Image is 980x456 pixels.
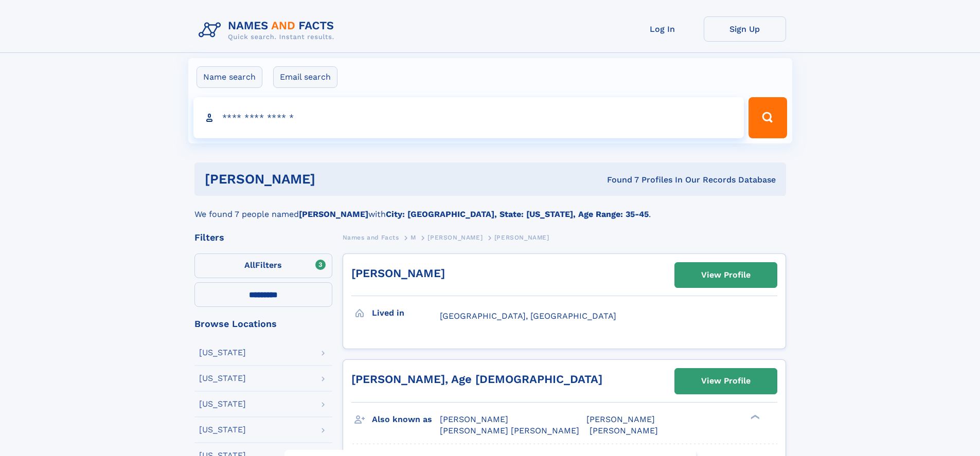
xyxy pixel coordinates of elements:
[372,304,440,322] h3: Lived in
[351,267,445,280] a: [PERSON_NAME]
[411,231,416,244] a: M
[386,209,649,219] b: City: [GEOGRAPHIC_DATA], State: [US_STATE], Age Range: 35-45
[411,234,416,241] span: M
[586,414,655,424] span: [PERSON_NAME]
[194,233,332,242] div: Filters
[440,426,579,435] span: [PERSON_NAME] [PERSON_NAME]
[194,253,332,278] label: Filters
[199,374,246,382] div: [US_STATE]
[199,426,246,434] div: [US_STATE]
[199,400,246,408] div: [US_STATE]
[194,196,786,221] div: We found 7 people named with .
[427,231,483,244] a: [PERSON_NAME]
[461,174,776,186] div: Found 7 Profiles In Our Records Database
[194,16,343,44] img: Logo Names and Facts
[675,263,777,287] a: View Profile
[701,369,751,393] div: View Profile
[494,234,549,241] span: [PERSON_NAME]
[748,413,760,420] div: ❯
[194,319,332,329] div: Browse Locations
[621,16,704,42] a: Log In
[704,16,786,42] a: Sign Up
[749,97,787,138] button: Search Button
[440,414,508,424] span: [PERSON_NAME]
[343,231,399,244] a: Names and Facts
[372,411,440,428] h3: Also known as
[427,234,483,241] span: [PERSON_NAME]
[299,209,368,219] b: [PERSON_NAME]
[701,263,751,287] div: View Profile
[351,373,602,386] a: [PERSON_NAME], Age [DEMOGRAPHIC_DATA]
[193,97,744,138] input: search input
[244,260,255,270] span: All
[440,311,616,321] span: [GEOGRAPHIC_DATA], [GEOGRAPHIC_DATA]
[675,369,777,393] a: View Profile
[205,173,461,186] h1: [PERSON_NAME]
[590,426,658,435] span: [PERSON_NAME]
[273,66,337,88] label: Email search
[199,349,246,357] div: [US_STATE]
[197,66,262,88] label: Name search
